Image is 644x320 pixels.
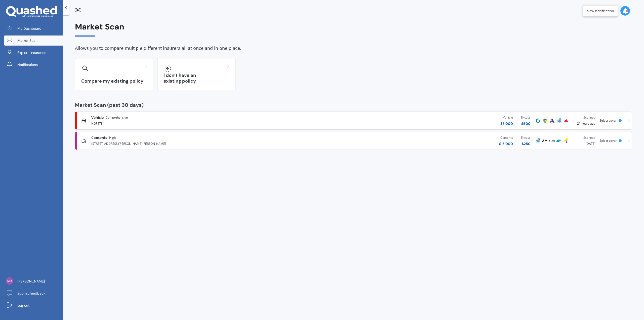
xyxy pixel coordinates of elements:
[75,102,632,108] div: Market Scan (past 30 days)
[556,138,562,144] img: Trade Me Insurance
[17,62,38,67] span: Notifications
[499,141,513,146] div: $ 15,000
[574,115,595,126] div: 21 hours ago
[17,50,46,55] span: Explore insurance
[4,288,63,298] a: Submit feedback
[75,45,632,52] div: Allows you to compare multiple different insurers all at once and in one place.
[499,135,513,140] div: Contents
[109,135,116,140] span: High
[106,115,128,120] span: Comprehensive
[91,120,308,126] div: NQF478
[91,140,308,146] div: [STREET_ADDRESS][PERSON_NAME][PERSON_NAME]
[75,132,632,150] a: ContentsHigh[STREET_ADDRESS][PERSON_NAME][PERSON_NAME]Contents$15,000Excess$250AMPAMIStateTrade M...
[542,138,548,144] img: AMI
[574,135,595,140] div: Scanned
[542,118,548,124] img: Protecta
[599,138,617,143] span: Select cover
[17,38,37,43] span: Market Scan
[4,23,63,33] a: My Dashboard
[4,35,63,46] a: Market Scan
[4,300,63,310] a: Log out
[500,115,513,120] div: Vehicle
[521,135,531,140] div: Excess
[574,135,595,146] div: [DATE]
[549,118,555,124] img: Autosure
[17,26,42,31] span: My Dashboard
[563,118,569,124] img: Provident
[81,78,147,84] h3: Compare my existing policy
[587,8,614,13] div: New notification
[535,118,541,124] img: Cove
[521,121,531,126] div: $ 500
[17,291,45,296] span: Submit feedback
[574,115,595,120] div: Scanned
[599,118,617,123] span: Select cover
[4,48,63,58] a: Explore insurance
[556,118,562,124] img: AMP
[4,276,63,286] a: [PERSON_NAME]
[549,138,555,144] img: State
[4,60,63,70] a: Notifications
[6,277,13,285] img: d3d0b061efff0ff590eb9faf206e7f16
[91,115,104,120] span: Vehicle
[521,141,531,146] div: $ 250
[521,115,531,120] div: Excess
[164,73,229,84] h3: I don’t have an existing policy
[75,22,632,37] div: Market Scan
[500,121,513,126] div: $ 5,000
[17,279,45,284] span: [PERSON_NAME]
[91,135,107,140] span: Contents
[535,138,541,144] img: AMP
[17,303,29,308] span: Log out
[75,112,632,130] a: VehicleComprehensiveNQF478Vehicle$5,000Excess$500CoveProtectaAutosureAMPProvidentScanned21 hours ...
[563,138,569,144] img: Tower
